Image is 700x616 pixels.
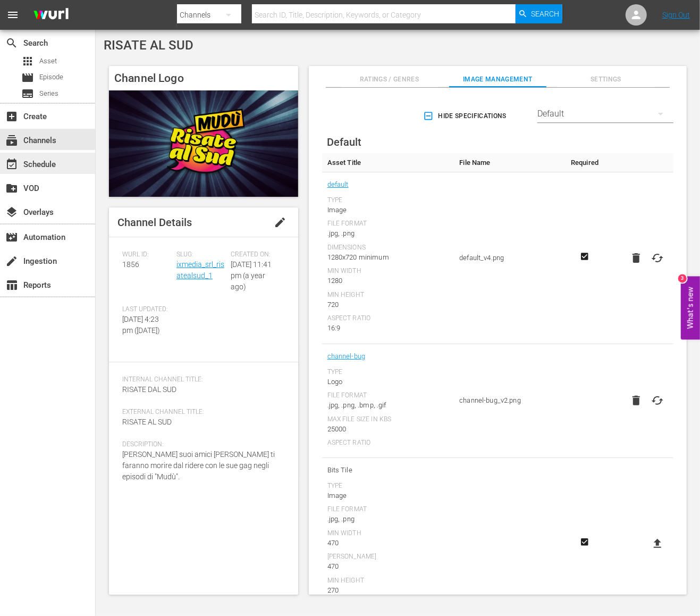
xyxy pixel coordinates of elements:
a: channel-bug [327,349,366,363]
div: Default [537,99,673,129]
span: RISATE DAL SUD [122,385,176,394]
div: Dimensions [327,244,449,252]
span: Schedule [5,158,18,171]
div: 720 [327,299,449,310]
div: 470 [327,561,449,572]
div: Type [327,368,449,377]
span: menu [6,9,19,21]
a: default [327,178,349,192]
div: Logo [327,377,449,387]
span: Overlays [5,206,18,219]
div: File Format [327,505,449,514]
span: Channel Details [117,216,192,229]
button: Search [516,4,562,23]
div: Image [327,490,449,501]
div: 3 [678,274,687,283]
span: [DATE] 4:23 pm ([DATE]) [122,315,160,335]
div: 270 [327,585,449,596]
span: Default [327,136,361,148]
button: edit [267,210,293,235]
span: edit [274,216,286,229]
div: Min Height [327,577,449,585]
span: Ratings / Genres [341,74,438,85]
div: Image [327,205,449,215]
span: RISATE AL SUD [122,418,172,426]
span: Bits Tile [327,463,449,477]
span: Episode [21,71,34,84]
div: Min Width [327,267,449,276]
div: 470 [327,538,449,548]
div: .jpg, .png [327,228,449,239]
span: Hide Specifications [425,111,507,122]
div: 25000 [327,424,449,435]
div: 16:9 [327,323,449,334]
svg: Required [578,252,591,261]
div: 1280 [327,276,449,286]
button: Open Feedback Widget [681,277,700,340]
span: Ingestion [5,255,18,268]
span: [PERSON_NAME] suoi amici [PERSON_NAME] ti faranno morire dal ridere con le sue gag negli episodi ... [122,450,275,481]
th: File Name [454,153,566,172]
div: File Format [327,392,449,400]
th: Required [566,153,604,172]
span: RISATE AL SUD [104,38,193,53]
div: Aspect Ratio [327,439,449,447]
a: Sign Out [662,11,690,19]
div: .jpg, .png [327,514,449,525]
button: Hide Specifications [421,101,511,131]
div: Type [327,482,449,490]
div: [PERSON_NAME] [327,553,449,561]
span: Created On: [231,251,280,259]
img: ans4CAIJ8jUAAAAAAAAAAAAAAAAAAAAAAAAgQb4GAAAAAAAAAAAAAAAAAAAAAAAAJMjXAAAAAAAAAAAAAAAAAAAAAAAAgAT5G... [26,3,77,28]
div: File Format [327,220,449,228]
span: Create [5,110,18,123]
span: Series [21,87,34,100]
div: Min Height [327,291,449,299]
span: [DATE] 11:41 pm (a year ago) [231,260,272,291]
span: Search [5,37,18,49]
span: External Channel Title: [122,408,280,417]
div: Min Width [327,529,449,538]
h4: Channel Logo [109,66,298,90]
span: Image Management [449,74,546,85]
span: Episode [39,72,63,82]
span: Asset [21,55,34,68]
span: Last Updated: [122,305,171,314]
td: default_v4.png [454,172,566,344]
img: RISATE AL SUD [109,90,298,197]
span: 1856 [122,260,139,269]
div: Max File Size In Kbs [327,415,449,424]
span: Description: [122,440,280,449]
div: Type [327,196,449,205]
span: Asset [39,56,57,66]
div: .jpg, .png, .bmp, .gif [327,400,449,411]
span: Search [531,4,559,23]
span: Wurl ID: [122,251,171,259]
span: VOD [5,182,18,195]
th: Asset Title [322,153,454,172]
span: Series [39,88,58,99]
span: Internal Channel Title: [122,376,280,384]
span: Slug: [176,251,225,259]
a: ixmedia_srl_risatealsud_1 [176,260,224,280]
td: channel-bug_v2.png [454,344,566,458]
span: Reports [5,279,18,292]
span: Settings [557,74,654,85]
div: Aspect Ratio [327,314,449,323]
svg: Required [578,537,591,547]
div: 1280x720 minimum [327,252,449,263]
span: Channels [5,134,18,147]
span: Automation [5,231,18,244]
